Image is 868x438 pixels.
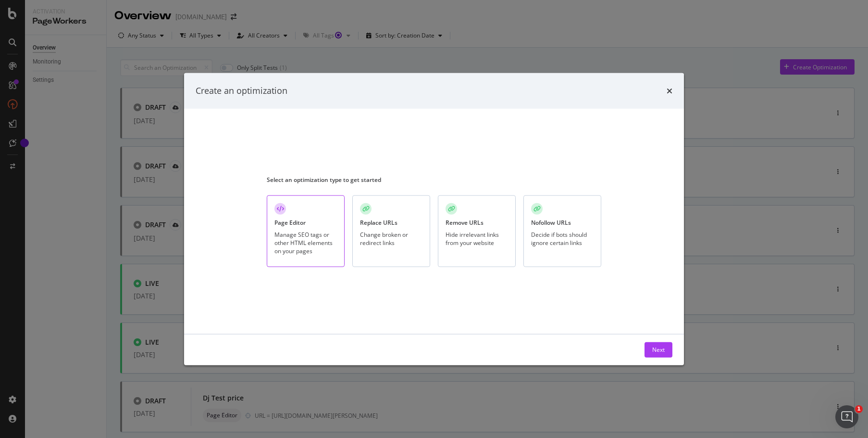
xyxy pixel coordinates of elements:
div: Replace URLs [360,219,397,227]
div: Remove URLs [446,219,484,227]
iframe: Intercom live chat [835,405,858,428]
div: Create an optimization [196,85,287,97]
div: Select an optimization type to get started [267,175,601,183]
div: Hide irrelevant links from your website [446,231,508,247]
div: Change broken or redirect links [360,231,422,247]
span: 1 [855,405,863,413]
div: Manage SEO tags or other HTML elements on your pages [274,231,337,255]
div: Decide if bots should ignore certain links [531,231,594,247]
div: modal [184,73,684,365]
div: times [667,85,672,97]
div: Page Editor [274,219,306,227]
div: Nofollow URLs [531,219,571,227]
button: Next [645,342,672,357]
div: Next [652,346,665,354]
